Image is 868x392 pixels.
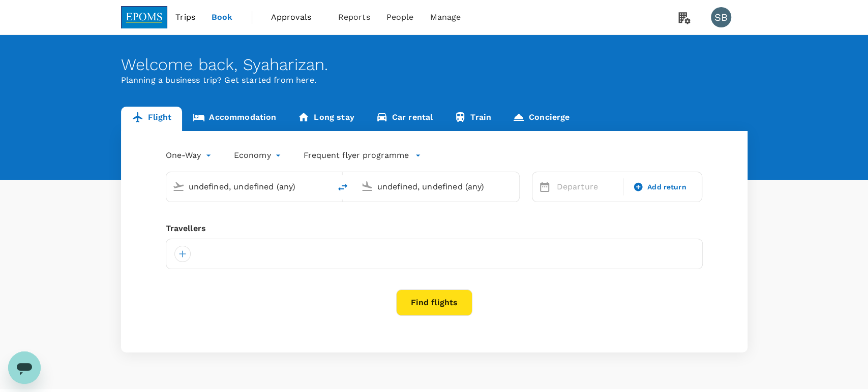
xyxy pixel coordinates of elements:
[121,55,747,74] div: Welcome back , Syaharizan .
[189,179,309,194] input: Depart from
[166,222,703,235] div: Travellers
[711,7,731,27] div: SB
[175,11,195,23] span: Trips
[166,147,214,164] div: One-Way
[365,107,444,131] a: Car rental
[502,107,580,131] a: Concierge
[121,107,183,131] a: Flight
[304,149,421,161] button: Frequent flyer programme
[430,11,461,23] span: Manage
[338,11,370,23] span: Reports
[512,185,514,187] button: Open
[304,149,409,161] p: Frequent flyer programme
[121,6,168,28] img: EPOMS SDN BHD
[396,289,472,316] button: Find flights
[271,11,322,23] span: Approvals
[182,107,287,131] a: Accommodation
[647,182,686,192] span: Add return
[121,74,747,86] p: Planning a business trip? Get started from here.
[443,107,502,131] a: Train
[557,181,617,193] p: Departure
[8,351,41,384] iframe: Button to launch messaging window
[234,147,283,164] div: Economy
[377,179,498,194] input: Going to
[323,185,325,187] button: Open
[287,107,365,131] a: Long stay
[386,11,414,23] span: People
[212,11,233,23] span: Book
[331,175,355,200] button: delete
